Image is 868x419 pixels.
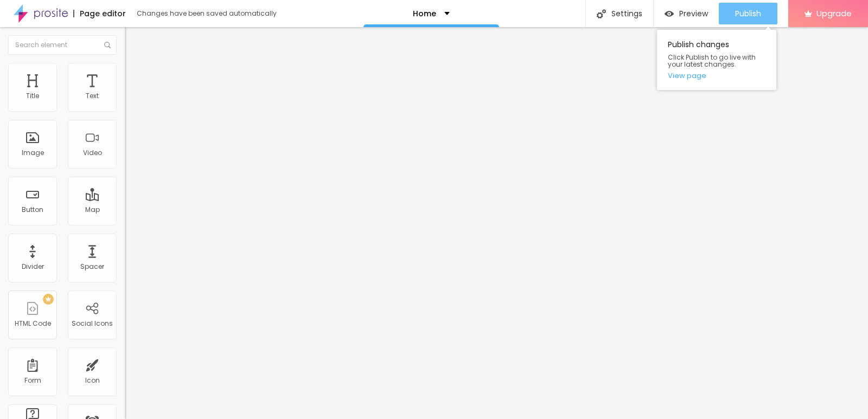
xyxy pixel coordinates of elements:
span: Publish [735,9,761,18]
div: Text [86,92,99,100]
img: view-1.svg [665,9,674,18]
p: Home [413,10,436,17]
div: HTML Code [15,320,51,327]
div: Video [83,149,102,157]
div: Publish changes [657,30,776,90]
span: Upgrade [816,9,852,18]
div: Spacer [80,263,104,270]
div: Image [22,149,44,157]
div: Map [85,206,100,214]
div: Changes have been saved automatically [137,10,277,17]
div: Icon [85,377,100,384]
span: Click Publish to go live with your latest changes. [668,54,765,68]
div: Social Icons [72,320,113,327]
div: Form [24,377,41,384]
input: Search element [8,35,117,55]
div: Title [26,92,39,100]
button: Preview [654,3,719,24]
div: Button [22,206,43,214]
span: Preview [679,9,708,18]
div: Divider [22,263,44,270]
button: Publish [719,3,777,24]
iframe: Editor [125,27,868,419]
a: View page [668,72,765,79]
div: Page editor [73,10,126,17]
img: Icone [104,42,111,48]
img: Icone [597,9,606,18]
